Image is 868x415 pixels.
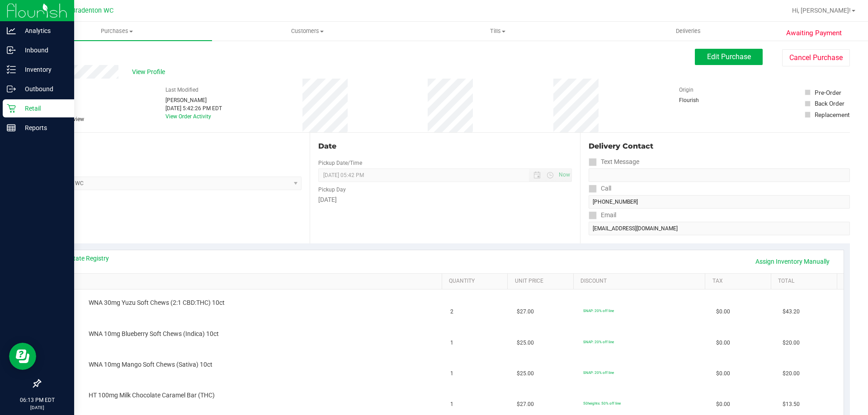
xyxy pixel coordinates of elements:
[318,186,346,194] label: Pickup Day
[589,155,639,168] label: Text Message
[212,27,402,35] span: Customers
[589,182,611,195] label: Call
[783,400,800,409] span: $13.50
[589,195,850,209] input: Format: (999) 999-9999
[815,110,849,119] div: Replacement
[318,141,571,152] div: Date
[712,278,768,285] a: Tax
[450,308,453,316] span: 2
[16,45,70,56] p: Inbound
[7,84,16,93] inline-svg: Outbound
[716,369,730,378] span: $0.00
[89,391,215,400] span: HT 100mg Milk Chocolate Caramel Bar (THC)
[40,141,302,152] div: Location
[450,369,453,378] span: 1
[517,369,534,378] span: $25.00
[583,370,614,375] span: SNAP: 20% off line
[580,278,702,285] a: Discount
[7,46,16,55] inline-svg: Inbound
[583,401,621,406] span: 50heights: 50% off line
[783,308,800,316] span: $43.20
[318,159,362,167] label: Pickup Date/Time
[517,400,534,409] span: $27.00
[583,340,614,344] span: SNAP: 20% off line
[783,369,800,378] span: $20.00
[589,168,850,182] input: Format: (999) 999-9999
[4,396,70,404] p: 06:13 PM EDT
[16,25,70,36] p: Analytics
[165,96,222,104] div: [PERSON_NAME]
[589,141,850,152] div: Delivery Contact
[89,298,225,307] span: WNA 30mg Yuzu Soft Chews (2:1 CBD:THC) 10ct
[4,404,70,411] p: [DATE]
[679,86,693,94] label: Origin
[55,254,109,263] a: View State Registry
[16,64,70,75] p: Inventory
[53,278,438,285] a: SKU
[815,88,841,97] div: Pre-Order
[783,339,800,347] span: $20.00
[778,278,833,285] a: Total
[450,400,453,409] span: 1
[517,308,534,316] span: $27.00
[515,278,570,285] a: Unit Price
[16,84,70,94] p: Outbound
[403,27,592,35] span: Tills
[815,99,844,108] div: Back Order
[89,360,212,369] span: WNA 10mg Mango Soft Chews (Sativa) 10ct
[7,123,16,132] inline-svg: Reports
[707,52,751,61] span: Edit Purchase
[786,28,842,38] span: Awaiting Payment
[165,86,198,94] label: Last Modified
[589,209,616,222] label: Email
[716,400,730,409] span: $0.00
[716,339,730,347] span: $0.00
[664,27,713,35] span: Deliveries
[7,26,16,35] inline-svg: Analytics
[450,339,453,347] span: 1
[583,308,614,313] span: SNAP: 20% off line
[7,104,16,113] inline-svg: Retail
[16,122,70,133] p: Reports
[7,65,16,74] inline-svg: Inventory
[716,308,730,316] span: $0.00
[782,49,850,66] button: Cancel Purchase
[22,22,212,41] a: Purchases
[402,22,593,41] a: Tills
[165,113,211,120] a: View Order Activity
[132,67,168,77] span: View Profile
[9,343,36,370] iframe: Resource center
[517,339,534,347] span: $25.00
[212,22,402,41] a: Customers
[16,103,70,114] p: Retail
[593,22,783,41] a: Deliveries
[318,195,571,205] div: [DATE]
[449,278,504,285] a: Quantity
[165,104,222,112] div: [DATE] 5:42:26 PM EDT
[22,27,212,35] span: Purchases
[89,330,219,338] span: WNA 10mg Blueberry Soft Chews (Indica) 10ct
[695,49,763,65] button: Edit Purchase
[792,7,851,14] span: Hi, [PERSON_NAME]!
[71,7,113,14] span: Bradenton WC
[679,96,724,104] div: Flourish
[750,254,835,269] a: Assign Inventory Manually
